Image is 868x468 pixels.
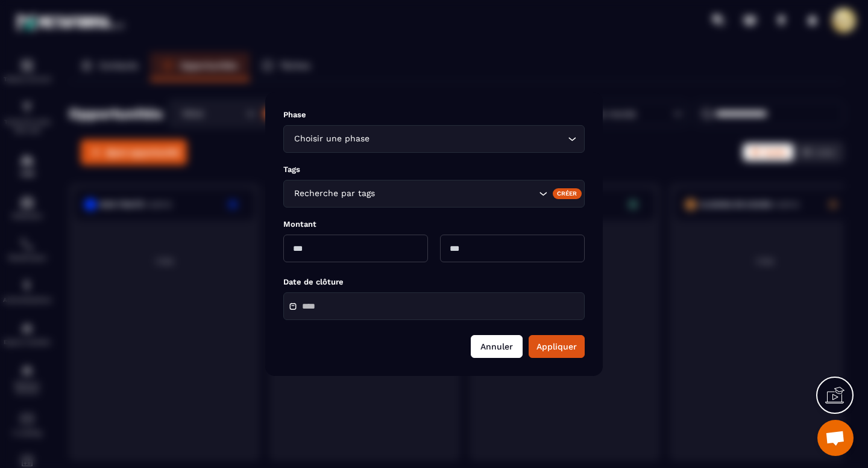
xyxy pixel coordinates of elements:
span: Recherche par tags [291,187,377,200]
div: Créer [553,188,582,199]
div: Ouvrir le chat [817,420,854,456]
input: Search for option [372,132,565,146]
p: Montant [283,220,585,229]
p: Date de clôture [283,277,585,286]
button: Appliquer [529,335,585,358]
div: Search for option [283,125,585,153]
button: Annuler [471,335,523,358]
p: Phase [283,110,585,119]
span: Choisir une phase [291,132,372,146]
input: Search for option [377,187,536,200]
div: Search for option [283,180,585,208]
p: Tags [283,165,585,174]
